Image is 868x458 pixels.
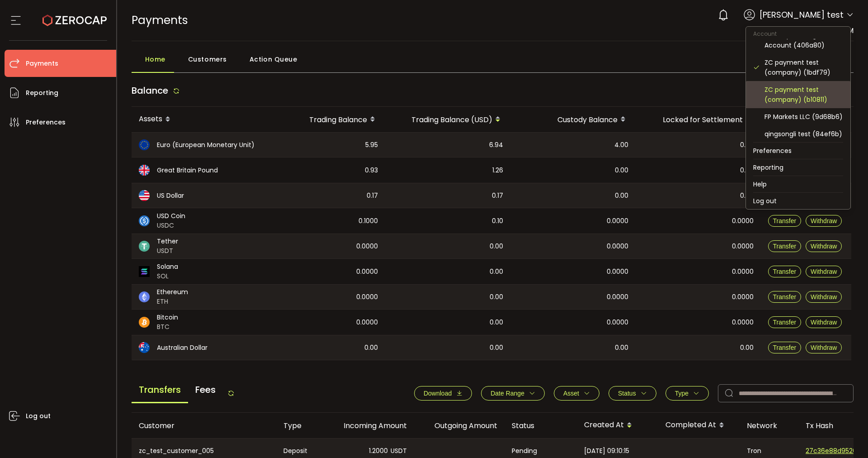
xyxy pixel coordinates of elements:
span: Log out [26,410,51,423]
div: Assets [132,112,272,127]
span: 4.00 [614,140,628,150]
span: Action Queue [250,50,297,68]
span: 0.00 [615,343,628,353]
span: 0.0000 [607,267,628,277]
img: eth_portfolio.svg [139,291,150,302]
span: Preferences [26,116,66,129]
span: Transfers [132,377,188,403]
span: 0.0000 [732,317,754,328]
span: Withdraw [811,319,837,326]
span: 0.1000 [359,216,378,226]
div: Status [505,420,577,431]
span: Payment test for FPM [776,25,854,36]
div: Completed At [658,418,740,433]
div: Zerocap Trading Test Account (406a80) [764,30,843,50]
span: 0.0000 [607,292,628,302]
span: 6.94 [489,140,503,150]
span: Withdraw [811,344,837,351]
span: Fees [188,377,223,402]
button: Transfer [768,215,802,227]
span: 0.0000 [356,292,378,302]
span: 0.00 [490,343,503,353]
button: Transfer [768,291,802,303]
span: 0.00 [490,292,503,302]
span: 0.0000 [732,241,754,252]
button: Asset [554,386,599,401]
span: 0.00 [740,343,754,353]
span: US Dollar [157,191,184,200]
span: SOL [157,272,178,281]
button: Status [609,386,656,401]
button: Withdraw [806,215,842,227]
img: usdc_portfolio.svg [139,215,150,226]
span: USD Coin [157,211,185,221]
div: Trading Balance [272,112,385,127]
span: 0.00 [740,140,754,150]
img: usdt_portfolio.svg [139,241,150,252]
span: Asset [563,390,579,397]
div: Locked for Settlement [636,112,761,127]
span: Ethereum [157,287,188,297]
div: FP Markets LLC (9d68b6) [764,112,843,122]
div: Chat Widget [823,415,868,458]
div: Customer [132,420,276,431]
button: Transfer [768,342,802,353]
span: Payments [26,57,58,70]
img: sol_portfolio.png [139,266,150,277]
span: 5.95 [365,140,378,150]
span: Transfer [773,293,797,301]
button: Withdraw [806,342,842,353]
span: 0.00 [615,165,628,176]
span: Bitcoin [157,313,178,322]
div: qingsongli test (84ef6b) [764,129,843,139]
span: 0.0000 [607,216,628,226]
div: Incoming Amount [324,420,414,431]
span: 0.0000 [732,292,754,302]
span: Date Range [491,390,524,397]
span: Withdraw [811,217,837,224]
div: ZC payment test (company) (1bdf79) [764,57,843,77]
span: 0.0000 [732,216,754,226]
button: Withdraw [806,316,842,328]
div: Type [276,420,324,431]
div: Trading Balance (USD) [385,112,510,127]
span: Transfer [773,217,797,224]
span: USDT [391,446,407,456]
li: Log out [746,193,850,209]
span: 0.0000 [356,267,378,277]
span: 0.00 [490,241,503,252]
span: 0.00 [490,317,503,328]
span: [DATE] 09:10:15 [584,446,629,456]
span: Home [145,50,165,68]
span: 0.0000 [607,241,628,252]
span: [PERSON_NAME] test [759,9,844,21]
span: Great Britain Pound [157,166,218,175]
span: 0.00 [615,191,628,201]
button: Transfer [768,240,802,252]
span: Transfer [773,344,797,351]
span: Balance [132,84,168,97]
span: 0.00 [740,191,754,201]
li: Help [746,176,850,192]
button: Download [414,386,472,401]
span: ETH [157,297,188,306]
button: Transfer [768,266,802,277]
button: Date Range [481,386,545,401]
span: Status [618,390,636,397]
span: BTC [157,322,178,332]
img: gbp_portfolio.svg [139,165,150,176]
span: 0.17 [492,191,503,201]
span: 0.0000 [732,267,754,277]
span: Transfer [773,243,797,250]
span: 1.26 [492,165,503,176]
div: Custody Balance [510,112,636,127]
div: ZC payment test (company) (b10811) [764,85,843,105]
span: Euro (European Monetary Unit) [157,140,255,150]
img: eur_portfolio.svg [139,139,150,150]
span: 0.93 [365,165,378,176]
span: 0.10 [492,216,503,226]
img: btc_portfolio.svg [139,317,150,328]
span: 0.17 [367,191,378,201]
span: USDC [157,221,185,230]
button: Withdraw [806,266,842,277]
